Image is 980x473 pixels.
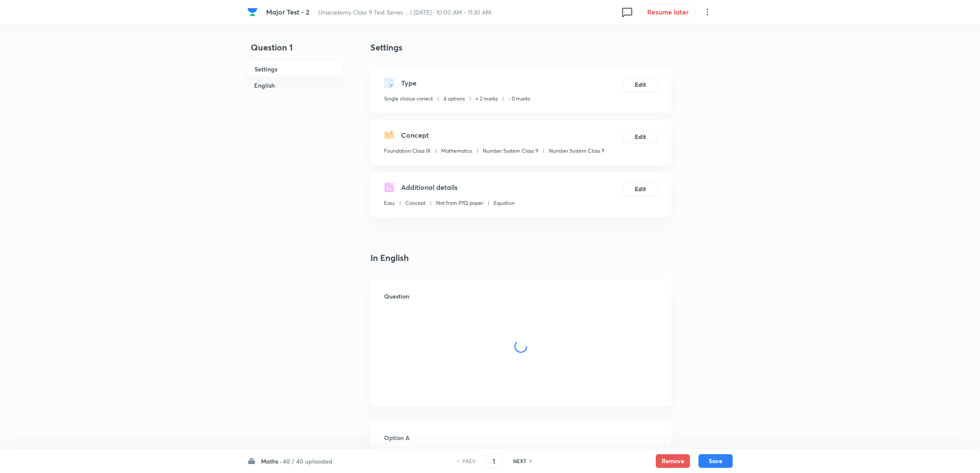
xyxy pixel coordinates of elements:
button: Edit [623,130,657,144]
p: - 0 marks [508,95,530,103]
h6: PREV [462,457,475,465]
p: Easy [384,199,395,207]
img: Company Logo [247,7,258,17]
h6: 40 / 40 uploaded [283,457,332,466]
button: Remove [656,454,690,468]
button: Edit [623,78,657,92]
p: Concept [405,199,425,207]
img: questionConcept.svg [384,130,394,140]
span: Unacademy Class 9 Test Series ... | [DATE] · 10:00 AM - 11:30 AM [318,8,491,16]
h6: Question [384,292,657,301]
span: Major Test - 2 [266,7,310,16]
h6: Option A [384,433,657,442]
h4: In English [370,251,671,264]
button: Resume later [641,3,695,21]
p: Number System Class 9 [549,147,604,155]
h5: Type [401,78,417,88]
button: Save [698,454,733,468]
img: questionType.svg [384,78,394,88]
img: questionDetails.svg [384,182,394,192]
p: Mathematics [441,147,472,155]
h6: English [247,77,343,93]
h5: Additional details [401,182,458,192]
h4: Settings [370,41,671,54]
p: Number System Class 9 [483,147,538,155]
h6: Settings [247,61,343,77]
h4: Question 1 [247,41,343,61]
p: Foundation Class IX [384,147,431,155]
p: Not from PYQ paper [436,199,483,207]
h6: Maths · [261,457,282,466]
a: Company Logo [247,7,259,17]
h6: NEXT [513,457,526,465]
p: Equation [494,199,515,207]
p: + 2 marks [475,95,498,103]
p: 4 options [443,95,465,103]
button: Edit [623,182,657,196]
h5: Concept [401,130,429,140]
p: Single choice correct [384,95,433,103]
